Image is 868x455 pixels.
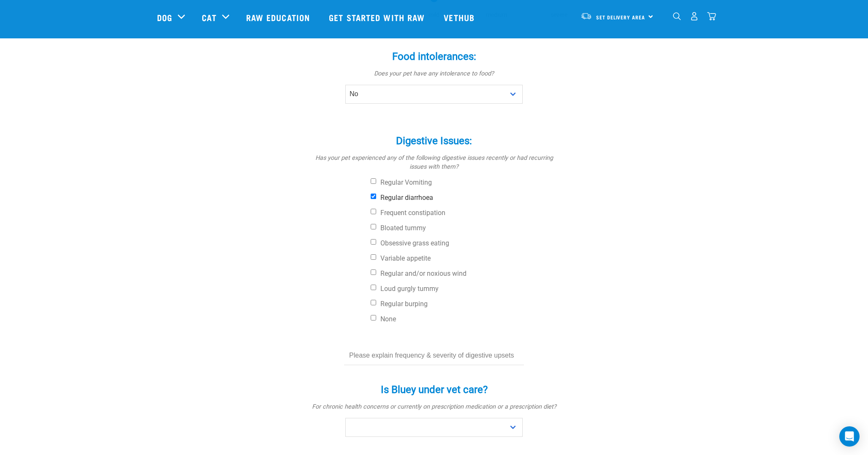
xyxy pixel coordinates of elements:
[157,11,172,24] a: Dog
[371,239,561,248] label: Obsessive grass eating
[307,402,561,412] p: For chronic health concerns or currently on prescription medication or a prescription diet?
[202,11,216,24] a: Cat
[371,254,376,260] input: Variable appetite
[371,254,561,263] label: Variable appetite
[371,178,561,187] label: Regular Vomiting
[307,133,561,148] label: Digestive Issues:
[371,285,561,293] label: Loud gurgly tummy
[344,346,524,365] input: Please explain further, including the frequency and severity of the digestive upsets
[371,300,376,305] input: Regular burping
[371,269,376,275] input: Regular and/or noxious wind
[307,382,561,397] label: Is Bluey under vet care?
[307,69,561,78] p: Does your pet have any intolerance to food?
[238,0,320,34] a: Raw Education
[673,12,681,20] img: home-icon-1@2x.png
[371,194,561,202] label: Regular diarrhoea
[707,12,716,21] img: home-icon@2x.png
[371,209,561,217] label: Frequent constipation
[690,12,699,21] img: user.png
[371,239,376,245] input: Obsessive grass eating
[371,269,561,278] label: Regular and/or noxious wind
[839,426,860,447] div: Open Intercom Messenger
[371,224,376,229] input: Bloated tummy
[580,12,592,20] img: van-moving.png
[371,178,376,184] input: Regular Vomiting
[320,0,435,34] a: Get started with Raw
[371,315,376,320] input: None
[371,224,561,232] label: Bloated tummy
[435,0,485,34] a: Vethub
[596,16,645,19] span: Set Delivery Area
[371,194,376,199] input: Regular diarrhoea
[371,209,376,214] input: Frequent constipation
[371,285,376,290] input: Loud gurgly tummy
[307,153,561,172] p: Has your pet experienced any of the following digestive issues recently or had recurring issues w...
[371,300,561,308] label: Regular burping
[371,315,561,323] label: None
[307,49,561,64] label: Food intolerances:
